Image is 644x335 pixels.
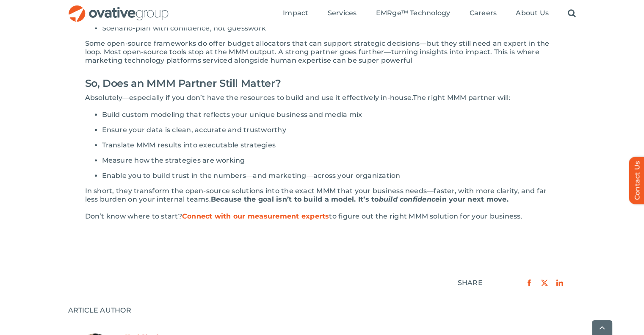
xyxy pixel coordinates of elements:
[568,9,576,18] a: Search
[85,187,547,203] span: e open-source solutions into the exact MMM that your business needs—faster, with more clarity, an...
[376,9,450,18] a: EMRge™ Technology
[328,9,357,17] span: Services
[85,212,182,220] span: Don’t know where to start?
[470,9,497,17] span: Careers
[68,306,576,315] div: ARTICLE AUTHOR
[328,9,357,18] a: Services
[102,111,362,119] span: Build custom modeling that reflects your unique business and media mix
[552,277,567,288] a: LinkedIn
[329,212,522,220] span: to figure out the right MMM solution for your business.
[379,195,439,203] span: build confidence
[439,195,508,203] span: in your next move.
[102,172,401,180] span: Enable you to build trust in the numbers—and marketing—across your organization
[85,39,550,64] span: eworks do offer budget allocators that can support strategic decisions—but they still need an exp...
[376,9,450,17] span: EMRge™ Technology
[102,24,266,32] span: Scenario-plan with confidence, not guesswork
[522,277,537,288] a: Facebook
[458,279,483,287] div: SHARE
[516,9,549,17] span: About Us
[413,94,510,102] span: The right MMM partner will:
[516,9,549,18] a: About Us
[85,94,413,102] span: Absolutely—especially if you don’t have the resources to build and use it effectively in-house.
[537,277,552,288] a: X
[85,73,559,94] h2: So, Does an MMM Partner Still Matter?
[85,187,179,195] span: In short, they transform th
[182,212,329,220] a: Connect with our measurement experts
[85,39,171,47] span: Some open-source fram
[211,195,379,203] span: Because the goal isn’t to build a model. It’s to
[102,156,245,164] span: Measure how the strategies are working
[283,9,308,17] span: Impact
[102,141,276,149] span: Translate MMM results into executable strategies
[283,9,308,18] a: Impact
[102,126,286,134] span: Ensure your data is clean, accurate and trustworthy
[68,4,169,12] a: OG_Full_horizontal_RGB
[470,9,497,18] a: Careers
